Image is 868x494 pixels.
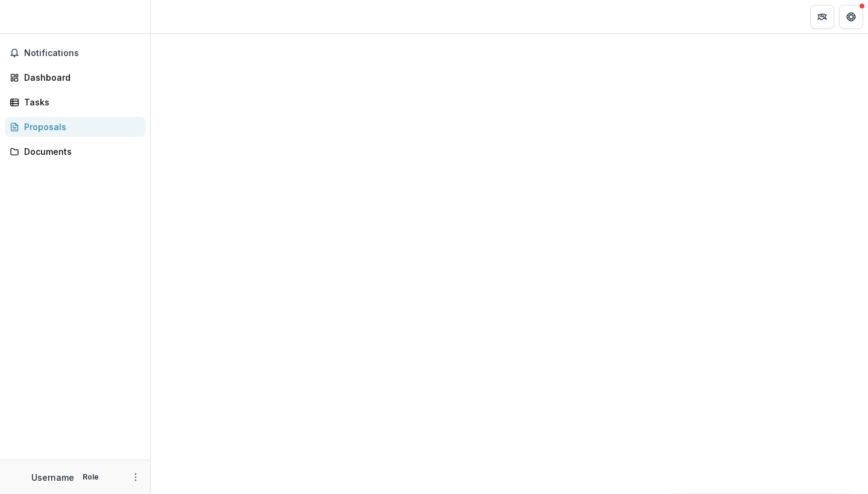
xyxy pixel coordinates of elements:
a: Documents [5,142,145,161]
div: Dashboard [24,71,136,84]
button: Partners [810,5,834,29]
div: Tasks [24,96,136,108]
p: Role [79,472,102,483]
div: Documents [24,145,136,158]
p: Username [31,471,74,484]
span: Notifications [24,48,140,58]
button: Notifications [5,43,145,63]
a: Dashboard [5,67,145,87]
a: Proposals [5,117,145,137]
button: Get Help [839,5,863,29]
div: Proposals [24,120,136,133]
button: More [128,470,143,484]
a: Tasks [5,92,145,112]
